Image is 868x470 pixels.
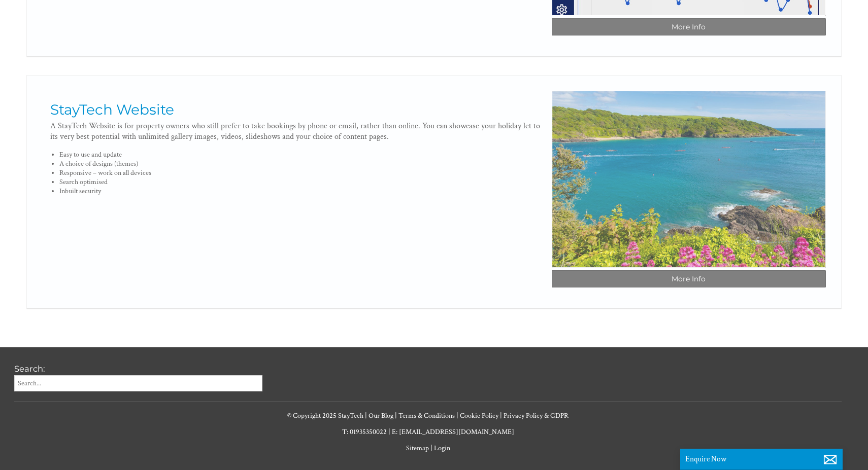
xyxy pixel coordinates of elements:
[14,364,262,374] h3: Search:
[456,411,458,420] span: |
[500,411,502,420] span: |
[685,454,838,464] p: Enquire Now
[392,427,514,437] a: E: [EMAIL_ADDRESS][DOMAIN_NAME]
[50,121,544,142] p: A StayTech Website is for property owners who still prefer to take bookings by phone or email, ra...
[50,101,174,118] a: StayTech Website
[460,411,498,420] a: Cookie Policy
[369,411,393,420] a: Our Blog
[434,444,450,453] a: Login
[59,168,543,177] li: Responsive – work on all devices
[287,411,363,420] a: © Copyright 2025 StayTech
[398,411,455,420] a: Terms & Conditions
[342,427,387,437] a: T: 01935350022
[552,270,826,287] a: More Info
[388,427,390,437] span: |
[552,91,826,268] img: holiday-houses-hope-cove-devon.original.jpg
[504,411,569,420] a: Privacy Policy & GDPR
[430,444,432,453] span: |
[59,177,543,187] li: Search optimised
[59,187,543,196] li: Inbuilt security
[59,159,543,168] li: A choice of designs (themes)
[395,411,397,420] span: |
[59,150,543,159] li: Easy to use and update
[406,444,429,453] a: Sitemap
[14,375,262,391] input: Search...
[365,411,367,420] span: |
[552,18,826,35] a: More Info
